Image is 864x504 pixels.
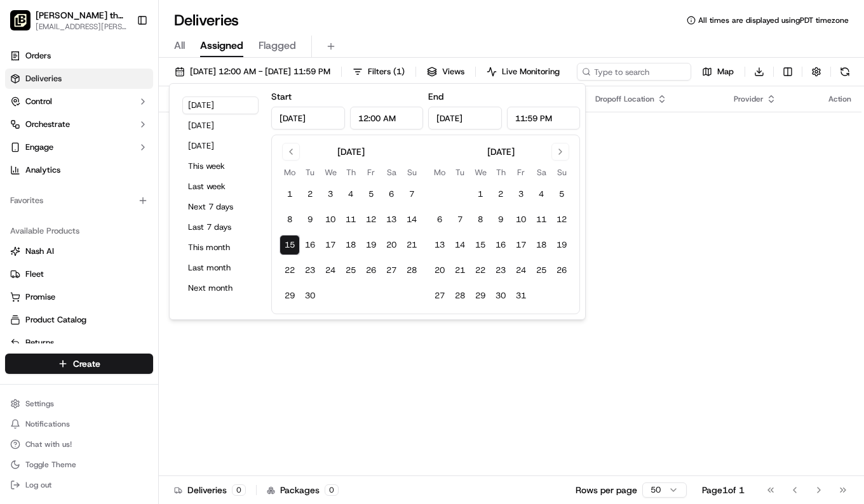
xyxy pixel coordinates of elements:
button: Orchestrate [5,114,153,135]
button: [PERSON_NAME] the Greek (Petaluma) [36,9,126,22]
button: 1 [280,184,300,204]
th: Saturday [381,166,402,179]
button: 31 [511,286,531,306]
button: 18 [531,235,551,255]
button: Next month [182,279,259,297]
button: 9 [300,209,320,230]
div: Deliveries [174,484,246,496]
button: 2 [490,184,511,204]
button: Nash AI [5,241,153,262]
a: Deliveries [5,69,153,89]
button: 20 [429,260,450,281]
button: 3 [511,184,531,204]
a: Powered byPylon [90,44,154,54]
th: Sunday [402,166,422,179]
span: Log out [25,480,51,490]
span: Dropoff Location [595,94,654,104]
div: [DATE] [337,145,365,158]
button: Live Monitoring [481,63,565,81]
a: Orders [5,46,153,66]
a: Fleet [10,269,148,280]
button: Go to next month [551,143,569,161]
span: Views [442,66,464,77]
button: 27 [429,286,450,306]
button: 10 [320,209,341,230]
button: 13 [429,235,450,255]
button: 26 [361,260,381,281]
th: Tuesday [450,166,470,179]
span: Promise [25,291,55,303]
button: Map [696,63,739,81]
span: Deliveries [25,73,62,84]
span: Filters [368,66,405,77]
th: Friday [511,166,531,179]
span: Orders [25,50,51,62]
th: Wednesday [470,166,490,179]
img: Nick the Greek (Petaluma) [10,10,30,30]
button: Returns [5,333,153,353]
a: Returns [10,337,148,348]
button: 4 [531,184,551,204]
span: [DATE] 12:00 AM - [DATE] 11:59 PM [190,66,330,77]
button: 14 [402,209,422,230]
button: [EMAIL_ADDRESS][PERSON_NAME][DOMAIN_NAME] [36,22,126,32]
button: 17 [320,235,341,255]
button: Next 7 days [182,198,259,216]
span: Orchestrate [25,119,70,130]
p: Rows per page [576,484,637,496]
span: Chat with us! [25,439,72,449]
th: Saturday [531,166,551,179]
button: 7 [450,209,470,230]
th: Monday [280,166,300,179]
input: Date [271,107,345,129]
button: 16 [490,235,511,255]
span: Map [717,66,734,77]
button: 4 [341,184,361,204]
button: 5 [361,184,381,204]
span: Notifications [25,419,70,429]
button: 18 [341,235,361,255]
span: Assigned [200,38,243,53]
button: Promise [5,287,153,307]
span: Control [25,96,52,107]
button: Nick the Greek (Petaluma)[PERSON_NAME] the Greek (Petaluma)[EMAIL_ADDRESS][PERSON_NAME][DOMAIN_NAME] [5,5,132,36]
button: 23 [300,260,320,281]
button: 8 [280,209,300,230]
button: 21 [402,235,422,255]
button: 28 [402,260,422,281]
span: ( 1 ) [393,66,405,77]
button: 23 [490,260,511,281]
div: Action [828,94,851,104]
span: Provider [734,94,764,104]
button: 17 [511,235,531,255]
span: Analytics [25,164,60,176]
button: 5 [551,184,572,204]
button: 24 [511,260,531,281]
span: Nash AI [25,246,54,257]
label: Start [271,91,292,102]
button: This month [182,239,259,256]
input: Time [507,107,581,129]
button: 30 [300,286,320,306]
button: Log out [5,476,153,494]
span: Product Catalog [25,314,86,326]
button: [DATE] [182,117,259,135]
button: 9 [490,209,511,230]
button: [DATE] [182,96,259,114]
span: Settings [25,399,54,409]
a: Promise [10,291,148,303]
button: 24 [320,260,341,281]
button: 22 [280,260,300,281]
th: Sunday [551,166,572,179]
span: Fleet [25,269,44,280]
a: Nash AI [10,246,148,257]
button: Settings [5,395,153,413]
button: 12 [361,209,381,230]
h1: Deliveries [174,10,239,30]
span: Engage [25,142,53,153]
span: Pylon [126,44,154,54]
div: No results. [164,137,856,147]
button: 10 [511,209,531,230]
button: 19 [551,235,572,255]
